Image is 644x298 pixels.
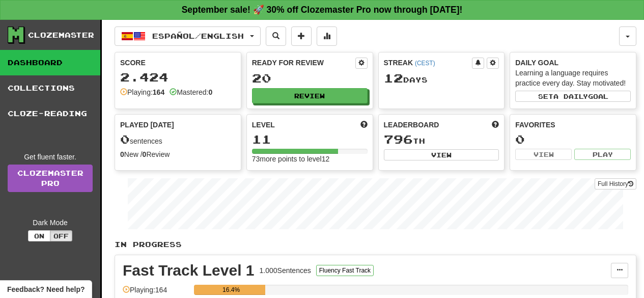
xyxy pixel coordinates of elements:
[515,68,631,88] div: Learning a language requires practice every day. Stay motivated!
[152,32,244,40] span: Español / English
[7,284,85,294] span: Open feedback widget
[208,88,212,96] strong: 0
[120,120,174,130] span: Played [DATE]
[120,87,164,97] div: Playing:
[252,154,368,164] div: 73 more points to level 12
[197,285,265,295] div: 16.4%
[317,26,337,46] button: More stats
[120,132,130,146] span: 0
[120,58,236,68] div: Score
[252,120,275,130] span: Level
[8,165,93,192] a: ClozemasterPro
[360,120,368,130] span: Score more points to level up
[123,263,255,278] div: Fast Track Level 1
[515,58,631,68] div: Daily Goal
[415,60,435,67] a: (CEST)
[595,178,636,189] button: Full History
[384,149,499,160] button: View
[252,58,355,68] div: Ready for Review
[553,93,588,100] span: a daily
[50,230,72,241] button: Off
[182,5,463,15] strong: September sale! 🚀 30% off Clozemaster Pro now through [DATE]!
[252,88,368,103] button: Review
[515,91,631,102] button: Seta dailygoal
[28,30,94,40] div: Clozemaster
[252,133,368,146] div: 11
[515,133,631,146] div: 0
[515,120,631,130] div: Favorites
[170,87,212,97] div: Mastered:
[28,230,50,241] button: On
[153,88,164,96] strong: 164
[8,218,93,228] div: Dark Mode
[115,239,636,250] p: In Progress
[384,58,472,68] div: Streak
[266,26,286,46] button: Search sentences
[515,149,572,160] button: View
[492,120,499,130] span: This week in points, UTC
[260,265,311,276] div: 1.000 Sentences
[120,149,236,159] div: New / Review
[291,26,312,46] button: Add sentence to collection
[120,71,236,84] div: 2.424
[316,265,374,276] button: Fluency Fast Track
[8,152,93,162] div: Get fluent faster.
[384,133,499,146] div: th
[143,150,147,158] strong: 0
[384,132,413,146] span: 796
[120,150,124,158] strong: 0
[252,72,368,85] div: 20
[115,26,261,46] button: Español/English
[574,149,631,160] button: Play
[384,71,403,85] span: 12
[120,133,236,146] div: sentences
[384,120,439,130] span: Leaderboard
[384,72,499,85] div: Day s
